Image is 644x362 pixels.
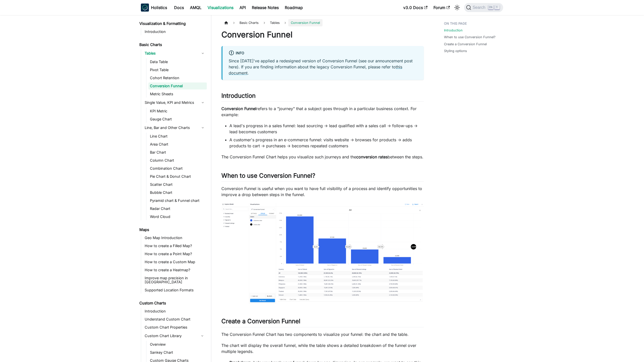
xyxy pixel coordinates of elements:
[148,157,207,164] a: Column Chart
[229,64,402,75] a: this document
[236,4,249,12] a: API
[229,50,418,57] div: info
[138,226,207,233] a: Maps
[143,124,207,132] a: Line, Bar and Other Charts
[148,74,207,81] a: Cohort Retention
[221,92,424,102] h2: Introduction
[143,258,207,265] a: How to create a Custom Map
[143,250,207,257] a: How to create a Point Map?
[148,133,207,140] a: Line Chart
[148,108,207,115] a: KPI Metric
[148,82,207,89] a: Conversion Funnel
[221,318,424,327] h2: Create a Conversion Funnel
[187,4,205,12] a: AMQL
[148,349,207,356] a: Sankey Chart
[148,116,207,123] a: Gauge Chart
[444,49,467,53] a: Styling options
[143,49,207,57] a: Tables
[148,213,207,220] a: Word Cloud
[221,19,424,26] nav: Breadcrumbs
[464,3,503,12] button: Search (Ctrl+K)
[444,42,487,47] a: Create a Conversion Funnel
[229,58,418,76] p: Since [DATE]'ve applied a redesigned version of Conversion Funnel (see our announcement post here...
[221,106,424,118] p: refers to a "journey" that a subject goes through in a particular business context. For example:
[143,332,198,340] a: Custom Chart Library
[237,19,261,26] span: Basic Charts
[495,5,500,10] kbd: K
[221,331,424,337] p: The Conversion Funnel Chart has two components to visualize your funnel: the chart and the table.
[138,41,207,48] a: Basic Charts
[171,4,187,12] a: Docs
[141,4,149,12] img: Holistics
[143,308,207,315] a: Introduction
[356,154,388,159] strong: conversion rates
[221,30,424,40] h1: Conversion Funnel
[221,342,424,354] p: The chart will display the overall funnel, while the table shows a detailed breakdown of the funn...
[229,137,424,149] li: A customer's progress in an e-commerce funnel: visits website → browses for products → adds produ...
[136,15,211,362] nav: Docs sidebar
[138,20,207,27] a: Visualization & Formatting
[141,4,167,12] a: HolisticsHolistics
[143,242,207,249] a: How to create a Filled Map?
[267,19,282,26] span: Tables
[143,275,207,286] a: Improve map precision in [GEOGRAPHIC_DATA]
[221,106,256,111] strong: Conversion Funnel
[138,300,207,307] a: Custom Charts
[151,5,167,11] b: Holistics
[143,234,207,241] a: Geo Map Introduction
[143,316,207,323] a: Understand Custom Chart
[148,189,207,196] a: Bubble Chart
[205,4,236,12] a: Visualizations
[148,66,207,73] a: Pivot Table
[400,4,430,12] a: v3.0 Docs
[143,28,207,35] a: Introduction
[143,287,207,294] a: Supported Location Formats
[148,341,207,348] a: Overview
[249,4,282,12] a: Release Notes
[288,19,323,26] span: Conversion Funnel
[143,324,207,331] a: Custom Chart Properties
[221,154,424,160] p: The Conversion Funnel Chart helps you visualize such journeys and the between the steps.
[148,141,207,148] a: Area Chart
[221,186,424,198] p: Conversion Funnel is useful when you want to have full visibility of a process and identify oppor...
[229,123,424,135] li: A lead's progress in a sales funnel: lead sourcing → lead qualified with a sales call → follow-up...
[221,19,231,26] a: Home page
[453,4,461,12] button: Switch between dark and light mode (currently light mode)
[282,4,306,12] a: Roadmap
[143,266,207,274] a: How to create a Heatmap?
[444,28,463,33] a: Introduction
[471,5,489,10] span: Search
[148,197,207,204] a: Pyramid chart & Funnel chart
[221,172,424,182] h2: When to use Conversion Funnel?
[148,205,207,212] a: Radar Chart
[198,332,207,340] button: Collapse sidebar category 'Custom Chart Library'
[430,4,453,12] a: Forum
[148,58,207,65] a: Data Table
[148,165,207,172] a: Combination Chart
[148,181,207,188] a: Scatter Chart
[444,35,496,39] a: When to use Conversion Funnel?
[148,90,207,98] a: Metric Sheets
[143,99,207,107] a: Single Value, KPI and Metrics
[148,149,207,156] a: Bar Chart
[148,173,207,180] a: Pie Chart & Donut Chart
